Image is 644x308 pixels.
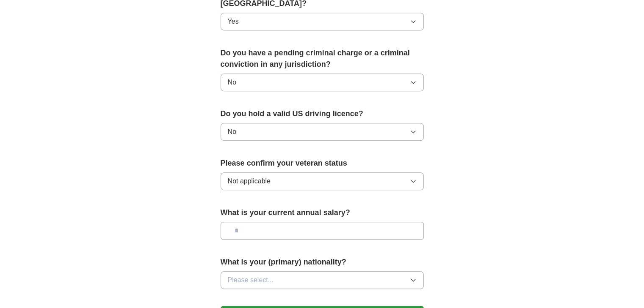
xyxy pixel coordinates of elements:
[221,271,424,289] button: Please select...
[228,275,274,285] span: Please select...
[221,207,424,218] label: What is your current annual salary?
[221,123,424,141] button: No
[228,77,236,87] span: No
[221,13,424,30] button: Yes
[221,74,424,91] button: No
[228,127,236,137] span: No
[221,108,424,120] label: Do you hold a valid US driving licence?
[221,158,424,169] label: Please confirm your veteran status
[221,172,424,190] button: Not applicable
[221,256,424,268] label: What is your (primary) nationality?
[228,16,239,27] span: Yes
[228,176,271,186] span: Not applicable
[221,47,424,70] label: Do you have a pending criminal charge or a criminal conviction in any jurisdiction?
